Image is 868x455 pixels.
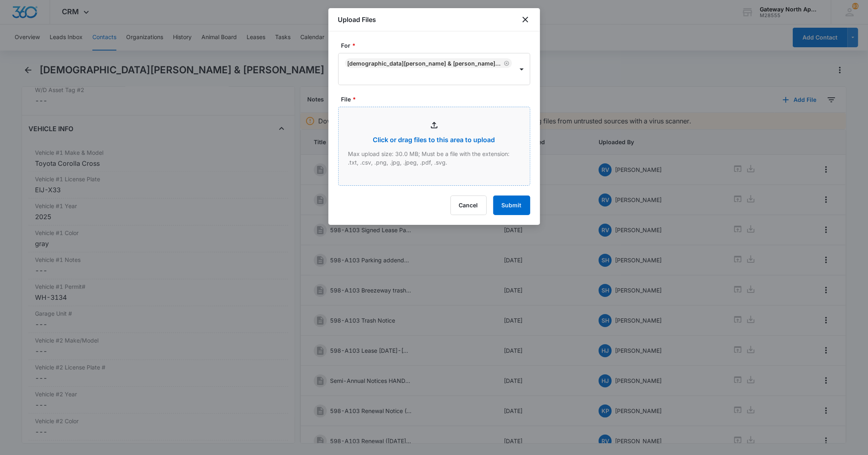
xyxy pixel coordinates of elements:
[493,196,530,215] button: Submit
[502,60,509,66] div: Remove Church Of Jesus Christ Carson & Noah (ID:1064; Randall.barker@gmail.com; 9703885050)
[341,41,533,50] label: For
[341,95,533,103] label: File
[338,15,376,24] h1: Upload Files
[450,196,487,215] button: Cancel
[348,60,502,67] div: [DEMOGRAPHIC_DATA][PERSON_NAME] & [PERSON_NAME] (ID:1064; [PERSON_NAME][EMAIL_ADDRESS][PERSON_NAM...
[520,15,530,24] button: close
